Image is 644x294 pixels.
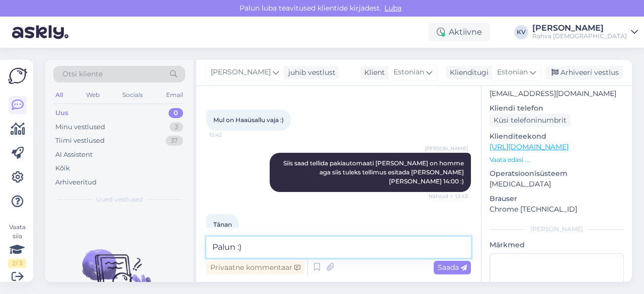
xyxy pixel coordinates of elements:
[381,4,405,13] span: Luba
[170,122,183,132] div: 3
[62,69,103,79] span: Otsi kliente
[393,67,424,78] span: Estonian
[8,259,26,268] div: 2 / 3
[8,223,26,268] div: Vaata siia
[429,23,490,41] div: Aktiivne
[53,88,65,102] div: All
[55,150,93,160] div: AI Assistent
[209,131,247,139] span: 12:42
[490,88,624,99] p: [EMAIL_ADDRESS][DOMAIN_NAME]
[490,225,624,234] div: [PERSON_NAME]
[164,88,185,102] div: Email
[55,136,105,146] div: Tiimi vestlused
[490,131,624,142] p: Klienditeekond
[360,67,385,78] div: Klient
[8,68,27,84] img: Askly Logo
[55,177,97,187] div: Arhiveeritud
[532,24,627,32] div: [PERSON_NAME]
[206,261,304,274] div: Privaatne kommentaar
[490,240,624,250] p: Märkmed
[429,192,468,200] span: Nähtud ✓ 12:43
[120,88,145,102] div: Socials
[166,136,183,146] div: 37
[169,108,183,118] div: 0
[532,32,627,40] div: Rahva [DEMOGRAPHIC_DATA]
[514,25,528,39] div: KV
[446,67,489,78] div: Klienditugi
[55,122,105,132] div: Minu vestlused
[284,67,336,78] div: juhib vestlust
[211,67,271,78] span: [PERSON_NAME]
[490,179,624,189] p: [MEDICAL_DATA]
[96,195,143,204] span: Uued vestlused
[532,24,638,40] a: [PERSON_NAME]Rahva [DEMOGRAPHIC_DATA]
[213,221,232,228] span: Tänan
[84,88,102,102] div: Web
[490,204,624,215] p: Chrome [TECHNICAL_ID]
[55,108,68,118] div: Uus
[206,237,471,258] textarea: Palun :
[490,103,624,114] p: Kliendi telefon
[438,263,467,272] span: Saada
[490,193,624,204] p: Brauser
[55,163,70,173] div: Kõik
[425,145,468,152] span: [PERSON_NAME]
[213,116,284,124] span: Mul on Haaüsallu vaja :)
[490,142,569,151] a: [URL][DOMAIN_NAME]
[490,114,571,127] div: Küsi telefoninumbrit
[283,159,465,185] span: Siis saad tellida pakiautomaati [PERSON_NAME] on homme aga siis tuleks tellimus esitada [PERSON_N...
[497,67,528,78] span: Estonian
[490,168,624,179] p: Operatsioonisüsteem
[545,66,623,79] div: Arhiveeri vestlus
[490,155,624,164] p: Vaata edasi ...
